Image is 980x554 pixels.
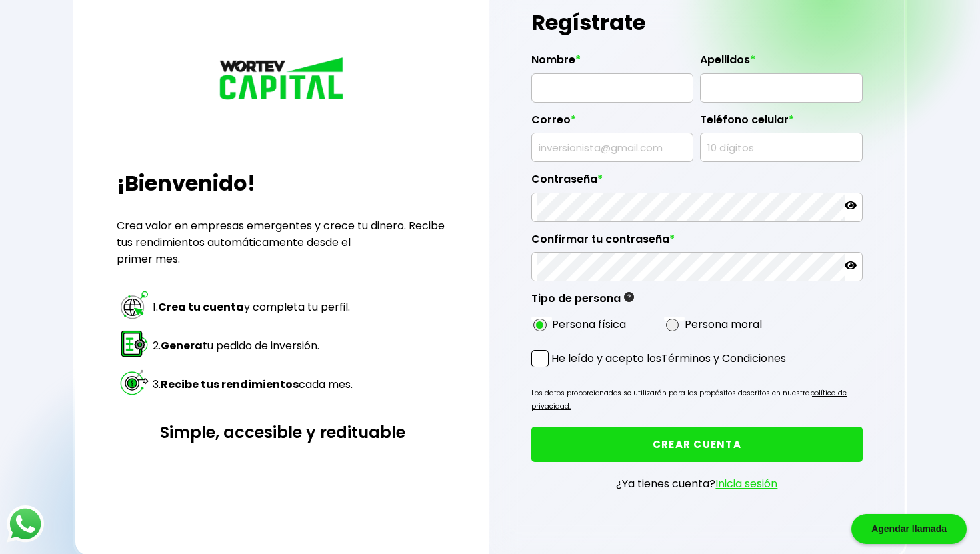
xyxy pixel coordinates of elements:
label: Tipo de persona [531,292,634,312]
p: Los datos proporcionados se utilizarán para los propósitos descritos en nuestra [531,387,862,413]
h3: Simple, accesible y redituable [117,421,447,444]
img: logo_wortev_capital [216,55,349,105]
input: inversionista@gmail.com [537,133,687,161]
div: Agendar llamada [851,514,967,544]
strong: Genera [161,338,203,353]
label: Confirmar tu contraseña [531,233,862,253]
h1: Regístrate [531,3,862,43]
label: Nombre [531,53,693,73]
label: Persona física [552,316,626,333]
td: 1. y completa tu perfil. [152,289,353,326]
a: Términos y Condiciones [661,351,786,366]
label: Correo [531,113,693,133]
a: política de privacidad. [531,388,847,411]
img: paso 3 [119,367,150,398]
p: ¿Ya tienes cuenta? [616,475,777,492]
img: paso 1 [119,289,150,321]
a: Inicia sesión [715,476,777,491]
td: 2. tu pedido de inversión. [152,327,353,365]
strong: Crea tu cuenta [158,299,244,315]
label: Apellidos [700,53,862,73]
p: He leído y acepto los [551,350,786,367]
img: gfR76cHglkPwleuBLjWdxeZVvX9Wp6JBDmjRYY8JYDQn16A2ICN00zLTgIroGa6qie5tIuWH7V3AapTKqzv+oMZsGfMUqL5JM... [624,292,634,302]
input: 10 dígitos [706,133,856,161]
img: paso 2 [119,328,150,359]
label: Contraseña [531,173,862,193]
label: Teléfono celular [700,113,862,133]
td: 3. cada mes. [152,366,353,403]
button: CREAR CUENTA [531,427,862,462]
strong: Recibe tus rendimientos [161,377,299,392]
h2: ¡Bienvenido! [117,167,447,199]
label: Persona moral [685,316,762,333]
p: Crea valor en empresas emergentes y crece tu dinero. Recibe tus rendimientos automáticamente desd... [117,217,447,267]
img: logos_whatsapp-icon.242b2217.svg [7,505,44,543]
